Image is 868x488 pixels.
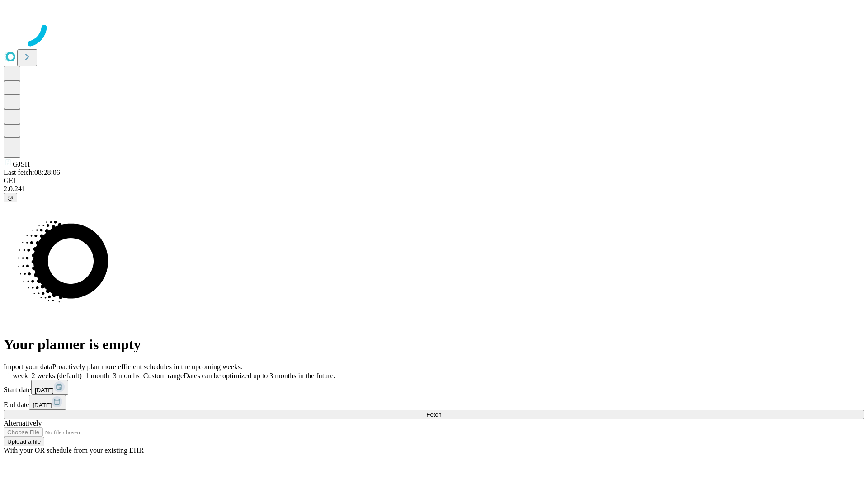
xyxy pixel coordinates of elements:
[184,372,335,380] span: Dates can be optimized up to 3 months in the future.
[52,363,242,371] span: Proactively plan more efficient schedules in the upcoming weeks.
[7,372,28,380] span: 1 week
[426,411,441,418] span: Fetch
[4,446,144,454] span: With your OR schedule from your existing EHR
[4,395,864,410] div: End date
[4,410,864,419] button: Fetch
[4,363,52,371] span: Import your data
[29,395,66,410] button: [DATE]
[4,380,864,395] div: Start date
[85,372,109,380] span: 1 month
[143,372,184,380] span: Custom range
[4,177,864,185] div: GEI
[4,419,42,427] span: Alternatively
[7,194,14,201] span: @
[32,372,82,380] span: 2 weeks (default)
[113,372,140,380] span: 3 months
[4,336,864,353] h1: Your planner is empty
[4,169,60,176] span: Last fetch: 08:28:06
[4,193,17,202] button: @
[4,437,44,446] button: Upload a file
[4,185,864,193] div: 2.0.241
[31,380,68,395] button: [DATE]
[33,402,52,408] span: [DATE]
[35,387,54,394] span: [DATE]
[13,160,30,168] span: GJSH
